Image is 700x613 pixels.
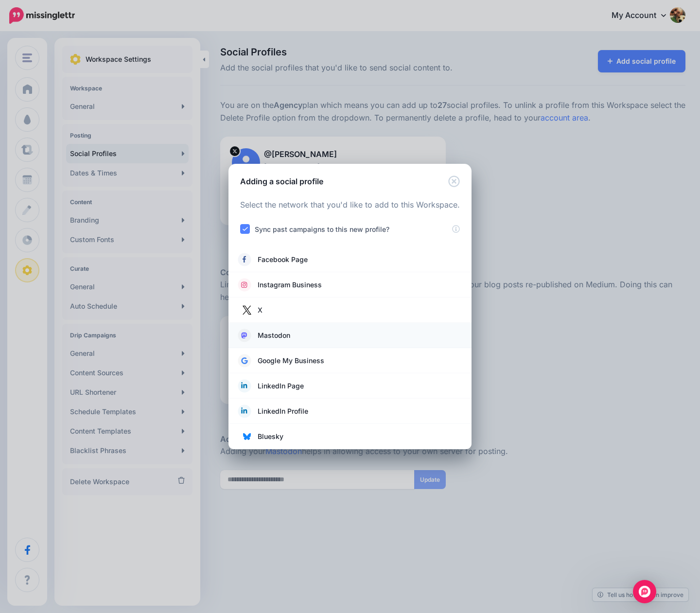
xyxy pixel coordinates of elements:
[238,278,462,292] a: Instagram Business
[240,175,323,187] h5: Adding a social profile
[258,431,283,442] span: Bluesky
[258,405,308,417] span: LinkedIn Profile
[258,355,324,367] span: Google My Business
[238,354,462,368] a: Google My Business
[238,379,462,393] a: LinkedIn Page
[238,404,462,418] a: LinkedIn Profile
[258,330,290,341] span: Mastodon
[448,175,460,188] button: Close
[258,380,304,392] span: LinkedIn Page
[243,433,251,440] img: bluesky.png
[239,302,255,318] img: twitter.jpg
[258,304,262,316] span: X
[240,199,460,211] p: Select the network that you'd like to add to this Workspace.
[255,224,389,235] label: Sync past campaigns to this new profile?
[238,329,462,342] a: Mastodon
[633,580,656,603] div: Open Intercom Messenger
[238,253,462,266] a: Facebook Page
[258,279,322,291] span: Instagram Business
[258,254,308,265] span: Facebook Page
[238,303,462,317] a: X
